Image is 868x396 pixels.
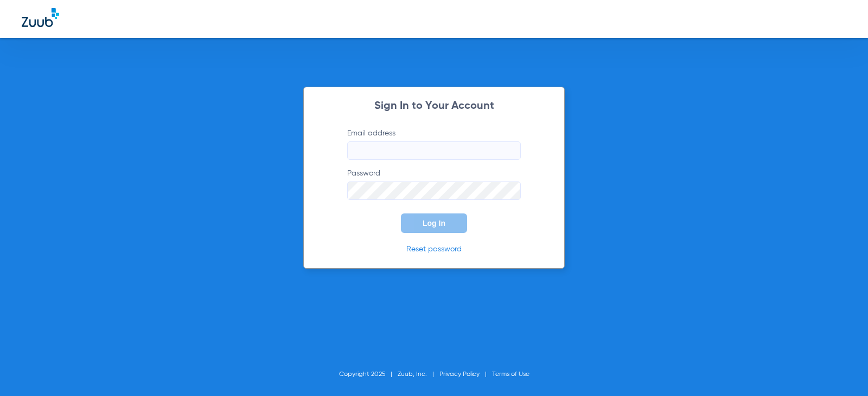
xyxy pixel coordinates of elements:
[423,219,445,228] span: Log In
[347,128,521,160] label: Email address
[347,168,521,200] label: Password
[22,8,59,27] img: Zuub Logo
[331,101,537,112] h2: Sign In to Your Account
[492,371,529,378] a: Terms of Use
[398,369,439,380] li: Zuub, Inc.
[347,181,521,200] input: Password
[347,141,521,160] input: Email address
[339,369,398,380] li: Copyright 2025
[406,245,462,253] a: Reset password
[401,213,467,233] button: Log In
[439,371,480,378] a: Privacy Policy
